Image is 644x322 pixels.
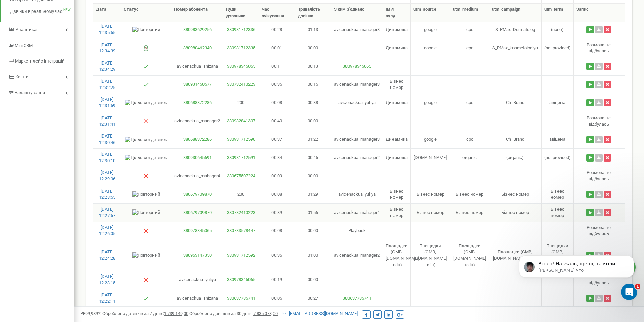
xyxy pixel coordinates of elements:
[259,185,295,203] td: 00:08
[595,191,603,198] a: Завантажити
[99,152,115,163] a: [DATE] 12:30:10
[259,222,295,240] td: 00:08
[604,63,611,70] button: Видалити запис
[574,112,624,130] td: Розмова не вiдбулась
[174,228,220,234] a: 380978345065
[604,81,611,88] button: Видалити запис
[223,94,259,112] td: 200
[489,4,541,22] th: utm_cаmpaign
[99,207,115,218] a: [DATE] 12:27:57
[383,148,410,167] td: Динамика
[489,20,541,39] td: S_PMax_Dermatolog
[295,130,331,148] td: 01:22
[411,185,450,203] td: Бізнес номер
[542,240,574,271] td: Площадки (GMB, [DOMAIN_NAME] та ін)
[171,289,223,307] td: avicenackua_snizana
[574,4,624,22] th: Запис
[15,74,29,79] span: Кошти
[189,311,278,316] span: Оброблено дзвінків за 30 днів :
[450,185,489,203] td: Бізнес номер
[383,75,410,94] td: Бізнес номер
[10,8,63,15] span: Дзвінки в реальному часі
[595,154,603,162] a: Завантажити
[295,75,331,94] td: 00:15
[383,20,410,39] td: Динамика
[174,155,220,161] a: 380930645691
[331,185,383,203] td: avicenackua_yuliya
[125,155,167,161] img: Цільовий дзвінок
[604,209,611,216] button: Видалити запис
[259,130,295,148] td: 00:37
[595,81,603,88] a: Завантажити
[295,271,331,289] td: 00:00
[334,295,380,302] a: 380637785741
[621,284,637,300] iframe: Intercom live chat
[542,203,574,222] td: Бізнес номер
[15,43,33,48] span: Mini CRM
[259,271,295,289] td: 00:19
[174,136,220,143] a: 380688372286
[489,39,541,57] td: S_PMax_kosmetologiya
[144,45,148,51] img: Не введено додатковий номер
[171,167,223,185] td: avicenackua_mahager4
[99,60,115,72] a: [DATE] 12:34:29
[604,99,611,106] button: Видалити запис
[604,26,611,33] button: Видалити запис
[331,130,383,148] td: avicenackua_manager3
[331,148,383,167] td: avicenackua_manager2
[143,173,149,179] img: Немає відповіді
[14,90,45,95] span: Налаштування
[331,203,383,222] td: avicenackua_mahager4
[295,203,331,222] td: 01:56
[174,209,220,216] a: 380679709870
[253,311,278,316] u: 7 835 073,00
[574,167,624,185] td: Розмова не вiдбулась
[383,203,410,222] td: Бізнес номер
[81,311,101,316] span: 99,989%
[595,26,603,33] a: Завантажити
[411,94,450,112] td: google
[411,20,450,39] td: google
[509,241,644,304] iframe: Intercom notifications сообщение
[489,240,541,271] td: Площадки (GMB, [DOMAIN_NAME] та ін)
[99,115,115,127] a: [DATE] 12:31:41
[99,274,115,286] a: [DATE] 12:23:15
[295,39,331,57] td: 00:00
[143,82,149,88] img: Успішний
[226,173,256,179] a: 380675507224
[574,39,624,57] td: Розмова не вiдбулась
[295,4,331,22] th: Тривалість дзвінка
[174,81,220,88] a: 380931450577
[331,222,383,240] td: Playback
[171,4,223,22] th: Номер абонента
[295,222,331,240] td: 00:00
[295,289,331,307] td: 00:27
[295,148,331,167] td: 00:45
[143,296,149,301] img: Успішний
[259,167,295,185] td: 00:09
[259,203,295,222] td: 00:39
[259,148,295,167] td: 00:34
[604,191,611,198] button: Видалити запис
[174,100,220,106] a: 380688372286
[132,191,160,198] img: Повторний
[383,130,410,148] td: Динамика
[542,148,574,167] td: (not provided)
[93,4,121,22] th: Дата
[295,240,331,271] td: 01:00
[259,4,295,22] th: Час очікування
[223,4,259,22] th: Куди дзвонили
[226,81,256,88] a: 380732410223
[99,97,115,108] a: [DATE] 12:31:59
[121,4,171,22] th: Статус
[99,24,115,35] a: [DATE] 12:35:55
[595,209,603,216] a: Завантажити
[164,311,188,316] u: 1 739 149,00
[331,94,383,112] td: avicenackua_yuliya
[331,20,383,39] td: avicenackua_manager3
[450,4,489,22] th: utm_mеdium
